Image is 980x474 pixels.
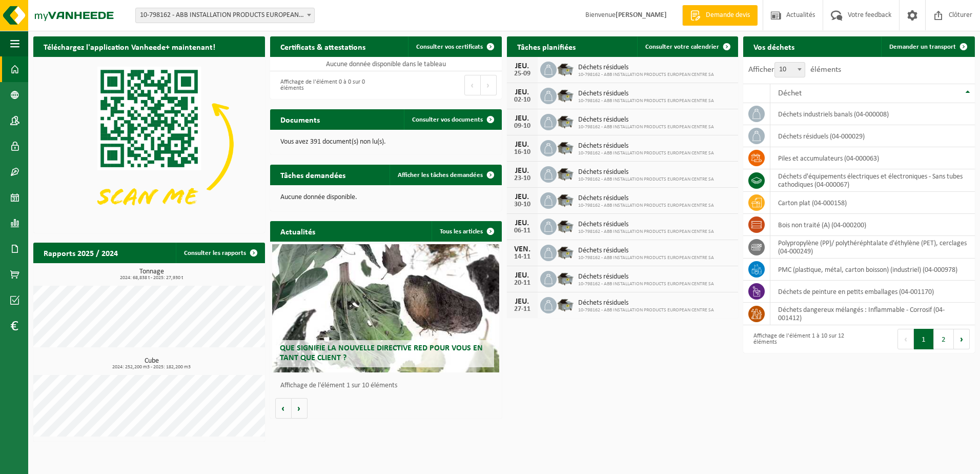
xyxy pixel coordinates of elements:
span: 2024: 68,838 t - 2025: 27,930 t [38,275,265,281]
span: 10-798162 - ABB INSTALLATION PRODUCTS EUROPEAN CENTRE SA [578,176,714,183]
h2: Certificats & attestations [270,36,376,56]
button: Next [481,75,497,95]
p: Aucune donnée disponible. [280,194,492,201]
span: 10-798162 - ABB INSTALLATION PRODUCTS EUROPEAN CENTRE SA [578,203,714,209]
img: WB-5000-GAL-GY-01 [557,165,574,182]
h2: Tâches planifiées [507,36,586,56]
td: PMC (plastique, métal, carton boisson) (industriel) (04-000978) [770,259,975,281]
td: polypropylène (PP)/ polythéréphtalate d'éthylène (PET), cerclages (04-000249) [770,236,975,259]
td: déchets industriels banals (04-000008) [770,103,975,125]
button: Previous [897,329,914,349]
img: WB-5000-GAL-GY-01 [557,60,574,77]
span: 10-798162 - ABB INSTALLATION PRODUCTS EUROPEAN CENTRE SA [578,229,714,235]
h3: Tonnage [38,268,265,281]
a: Consulter votre calendrier [637,36,737,57]
span: 10-798162 - ABB INSTALLATION PRODUCTS EUROPEAN CENTRE SA [578,98,714,104]
span: Déchets résiduels [578,168,714,176]
div: 16-10 [512,149,533,156]
img: WB-5000-GAL-GY-01 [557,269,574,287]
h2: Documents [270,109,330,129]
button: Previous [464,75,481,95]
a: Tous les articles [432,221,501,242]
img: WB-5000-GAL-GY-01 [557,217,574,234]
span: Déchets résiduels [578,299,714,307]
div: JEU. [512,298,533,306]
img: WB-5000-GAL-GY-01 [557,112,574,130]
img: WB-5000-GAL-GY-01 [557,191,574,208]
span: 10-798162 - ABB INSTALLATION PRODUCTS EUROPEAN CENTRE SA [578,281,714,287]
div: JEU. [512,167,533,175]
a: Demander un transport [881,36,974,57]
h2: Téléchargez l'application Vanheede+ maintenant! [33,36,226,56]
div: Affichage de l'élément 1 à 10 sur 12 éléments [748,328,854,350]
span: Consulter votre calendrier [645,44,719,50]
div: Affichage de l'élément 0 à 0 sur 0 éléments [275,74,381,96]
span: Que signifie la nouvelle directive RED pour vous en tant que client ? [280,344,483,362]
span: Demander un transport [889,44,956,50]
td: déchets résiduels (04-000029) [770,125,975,147]
div: JEU. [512,114,533,123]
a: Demande devis [682,5,758,26]
h2: Rapports 2025 / 2024 [33,243,128,263]
span: 2024: 252,200 m3 - 2025: 182,200 m3 [38,365,265,370]
td: déchets d'équipements électriques et électroniques - Sans tubes cathodiques (04-000067) [770,169,975,192]
td: Piles et accumulateurs (04-000063) [770,147,975,169]
a: Consulter vos certificats [408,36,501,57]
td: Aucune donnée disponible dans le tableau [270,57,502,71]
span: Déchets résiduels [578,221,714,229]
td: carton plat (04-000158) [770,192,975,214]
a: Que signifie la nouvelle directive RED pour vous en tant que client ? [272,244,499,372]
span: 10 [775,63,805,77]
button: Next [954,329,970,349]
div: 09-10 [512,123,533,130]
div: 20-11 [512,280,533,287]
span: Demande devis [703,10,752,21]
span: 10-798162 - ABB INSTALLATION PRODUCTS EUROPEAN CENTRE SA - HOUDENG-GOEGNIES [136,8,314,23]
label: Afficher éléments [748,66,841,74]
iframe: chat widget [5,451,171,474]
div: JEU. [512,62,533,70]
span: Déchets résiduels [578,194,714,203]
div: 23-10 [512,175,533,182]
button: 1 [914,329,934,349]
h2: Actualités [270,221,325,241]
span: 10-798162 - ABB INSTALLATION PRODUCTS EUROPEAN CENTRE SA [578,124,714,130]
span: Afficher les tâches demandées [398,172,483,179]
span: 10 [774,62,805,77]
span: Déchets résiduels [578,142,714,150]
button: 2 [934,329,954,349]
span: Déchets résiduels [578,273,714,281]
span: Déchet [778,89,802,97]
strong: [PERSON_NAME] [616,11,667,19]
div: 27-11 [512,306,533,313]
span: 10-798162 - ABB INSTALLATION PRODUCTS EUROPEAN CENTRE SA [578,307,714,313]
img: WB-5000-GAL-GY-01 [557,243,574,261]
h2: Tâches demandées [270,165,356,185]
span: Déchets résiduels [578,90,714,98]
div: 06-11 [512,227,533,234]
img: WB-5000-GAL-GY-01 [557,139,574,156]
span: Déchets résiduels [578,247,714,255]
h3: Cube [38,358,265,370]
div: JEU. [512,271,533,280]
td: déchets dangereux mélangés : Inflammable - Corrosif (04-001412) [770,303,975,325]
button: Vorige [275,398,292,419]
td: déchets de peinture en petits emballages (04-001170) [770,281,975,303]
div: VEN. [512,245,533,253]
div: JEU. [512,193,533,201]
div: 25-09 [512,70,533,77]
div: 30-10 [512,201,533,208]
button: Volgende [292,398,308,419]
div: 14-11 [512,253,533,261]
span: 10-798162 - ABB INSTALLATION PRODUCTS EUROPEAN CENTRE SA - HOUDENG-GOEGNIES [135,8,315,23]
a: Afficher les tâches demandées [390,165,501,185]
p: Affichage de l'élément 1 sur 10 éléments [280,382,497,389]
div: JEU. [512,141,533,149]
h2: Vos déchets [743,36,805,56]
span: 10-798162 - ABB INSTALLATION PRODUCTS EUROPEAN CENTRE SA [578,150,714,156]
span: 10-798162 - ABB INSTALLATION PRODUCTS EUROPEAN CENTRE SA [578,72,714,78]
td: bois non traité (A) (04-000200) [770,214,975,236]
p: Vous avez 391 document(s) non lu(s). [280,139,492,146]
span: Déchets résiduels [578,64,714,72]
a: Consulter les rapports [176,243,264,263]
